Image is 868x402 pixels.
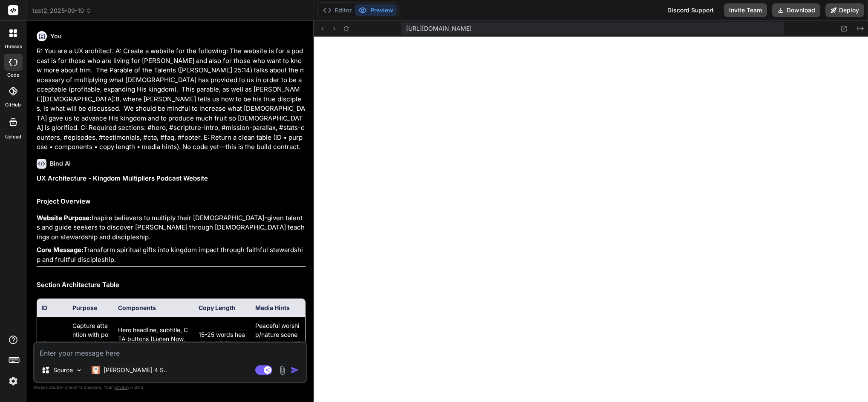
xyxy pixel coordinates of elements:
[104,366,167,374] p: [PERSON_NAME] 4 S..
[255,304,290,311] strong: Media Hints
[114,385,130,390] span: privacy
[33,383,307,391] p: Always double-check its answers. Your in Bind
[75,367,83,374] img: Pick Models
[5,133,21,141] label: Upload
[50,159,71,168] h6: Bind AI
[72,304,97,311] strong: Purpose
[355,4,397,16] button: Preview
[92,366,100,374] img: Claude 4 Sonnet
[68,316,114,370] td: Capture attention with podcast mission and immediate action
[32,6,92,15] span: test2_2025-09-10
[53,366,73,374] p: Source
[4,43,22,50] label: threads
[825,3,864,17] button: Deploy
[37,280,306,290] h2: Section Architecture Table
[291,366,299,374] img: icon
[41,304,47,311] strong: ID
[37,197,306,207] h2: Project Overview
[406,24,472,33] span: [URL][DOMAIN_NAME]
[37,246,84,254] strong: Core Message:
[37,46,306,152] p: R: You are a UX architect. A: Create a website for the following: The website is for a podcast is...
[37,214,92,222] strong: Website Purpose:
[277,365,287,375] img: attachment
[724,3,767,17] button: Invite Team
[37,174,306,184] h1: UX Architecture - Kingdom Multipliers Podcast Website
[5,101,21,109] label: GitHub
[50,32,62,40] h6: You
[118,304,156,311] strong: Components
[314,37,868,402] iframe: Preview
[662,3,719,17] div: Discord Support
[114,316,195,370] td: Hero headline, subtitle, CTA buttons (Listen Now, Subscribe), background video/image overlay
[41,340,59,347] code: #hero
[194,316,251,370] td: 15-25 words headline, 35-50 words subtitle
[37,245,306,264] p: Transform spiritual gifts into kingdom impact through faithful stewardship and fruitful disciples...
[772,3,820,17] button: Download
[6,374,20,388] img: settings
[7,72,19,79] label: code
[199,304,236,311] strong: Copy Length
[320,4,355,16] button: Editor
[37,213,306,242] p: Inspire believers to multiply their [DEMOGRAPHIC_DATA]-given talents and guide seekers to discove...
[251,316,305,370] td: Peaceful worship/nature scene or abstract spiritual imagery from Unsplash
